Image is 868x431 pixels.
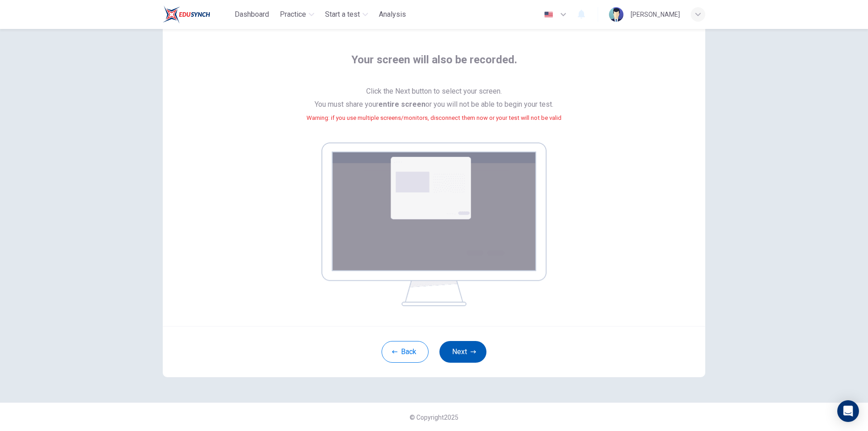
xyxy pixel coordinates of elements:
b: entire screen [378,100,425,109]
button: Practice [276,6,318,23]
button: Dashboard [231,6,273,23]
span: Practice [280,9,306,20]
button: Next [439,341,486,363]
button: Back [382,341,429,363]
span: Dashboard [235,9,269,20]
small: Warning: if you use multiple screens/monitors, disconnect them now or your test will not be valid [307,114,561,121]
img: Train Test logo [163,5,210,24]
a: Train Test logo [163,5,231,24]
img: screen share example [321,142,547,306]
span: Start a test [325,9,360,20]
button: Start a test [321,6,372,23]
button: Analysis [375,6,410,23]
div: [PERSON_NAME] [631,9,680,20]
span: Analysis [379,9,406,20]
div: Open Intercom Messenger [837,400,859,422]
img: Profile picture [609,7,623,22]
span: Click the Next button to select your screen. You must share your or you will not be able to begin... [307,85,561,135]
img: en [543,11,554,18]
span: © Copyright 2025 [410,414,458,421]
span: Your screen will also be recorded. [351,52,517,78]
